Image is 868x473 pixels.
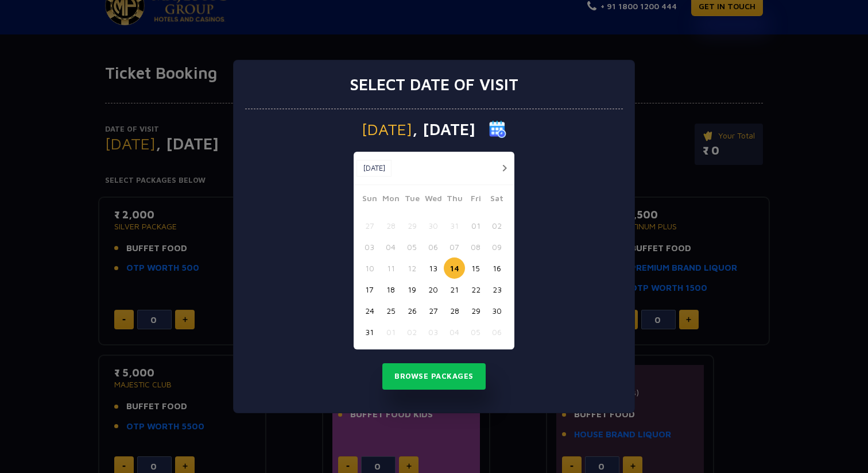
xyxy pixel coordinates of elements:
button: 30 [423,215,444,236]
button: 27 [423,300,444,321]
span: Fri [465,192,486,208]
button: 25 [380,300,401,321]
button: 12 [401,257,423,279]
span: Thu [444,192,465,208]
button: 28 [380,215,401,236]
button: 03 [423,321,444,343]
button: 19 [401,279,423,300]
button: 10 [359,257,380,279]
button: 06 [486,321,507,343]
button: 31 [444,215,465,236]
button: [DATE] [356,160,392,177]
button: 01 [380,321,401,343]
button: 06 [423,236,444,257]
button: 28 [444,300,465,321]
span: Sat [486,192,507,208]
span: Mon [380,192,401,208]
button: 05 [465,321,486,343]
button: 04 [380,236,401,257]
button: Browse Packages [382,363,486,390]
button: 13 [423,257,444,279]
span: Sun [359,192,380,208]
button: 01 [465,215,486,236]
button: 29 [465,300,486,321]
button: 11 [380,257,401,279]
button: 21 [444,279,465,300]
button: 02 [486,215,507,236]
button: 23 [486,279,507,300]
button: 27 [359,215,380,236]
span: , [DATE] [412,121,475,137]
button: 18 [380,279,401,300]
span: Wed [423,192,444,208]
button: 26 [401,300,423,321]
button: 24 [359,300,380,321]
button: 09 [486,236,507,257]
h3: Select date of visit [350,75,518,94]
button: 22 [465,279,486,300]
button: 08 [465,236,486,257]
button: 07 [444,236,465,257]
span: [DATE] [362,121,412,137]
button: 02 [401,321,423,343]
button: 31 [359,321,380,343]
button: 17 [359,279,380,300]
button: 16 [486,257,507,279]
button: 03 [359,236,380,257]
button: 14 [444,257,465,279]
button: 05 [401,236,423,257]
button: 15 [465,257,486,279]
span: Tue [401,192,423,208]
button: 30 [486,300,507,321]
button: 29 [401,215,423,236]
img: calender icon [489,121,506,138]
button: 04 [444,321,465,343]
button: 20 [423,279,444,300]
